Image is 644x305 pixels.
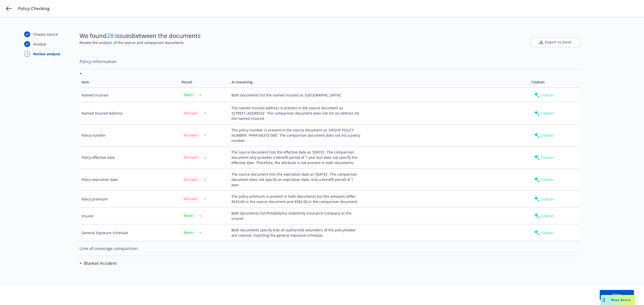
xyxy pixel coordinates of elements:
[530,76,580,88] td: Citation
[82,155,162,160] div: Policy effective date
[84,260,117,267] h3: Blanket Accident
[182,176,200,183] div: No match
[231,194,360,204] div: The policy premium is present in both documents but the amounts differ: $529.00 in the source doc...
[79,40,200,45] span: Review the analysis of the source and comparison documents
[231,105,360,121] div: The named insured address is present in the source document as '[STREET_ADDRESS]'. The comparison...
[532,154,556,162] div: Citation
[532,229,556,237] div: Citation
[601,295,635,305] button: Nova Assist
[611,298,631,302] span: Nova Assist
[600,290,634,300] button: Done
[82,230,162,235] div: General Exposure Schedule
[231,211,360,221] div: Both documents list Philadelphia Indemnity Insurance Company as the insurer.
[231,172,360,187] div: The source document lists the expiration date as '[DATE]'. The comparison document does not speci...
[107,31,114,40] span: 28
[612,292,621,297] span: Done
[18,6,50,12] span: Policy Checking
[79,260,117,267] div: Blanket Accident
[545,40,571,45] span: Export to Excel
[532,131,556,139] div: Citation
[79,56,580,67] span: Policy information
[229,76,530,88] td: AI reasoning
[182,213,195,219] div: Match
[182,196,200,202] div: No match
[33,51,60,57] div: Review analysis
[180,76,230,88] td: Result
[82,133,162,138] div: Policy number
[79,76,180,88] td: Item
[182,154,200,161] div: No match
[82,111,162,116] div: Named Insured Address
[182,110,200,116] div: No match
[532,109,556,117] div: Citation
[532,91,556,99] div: Citation
[531,37,580,47] button: Export to Excel
[182,92,195,98] div: Match
[33,41,46,47] div: Analyze
[231,149,360,165] div: The source document lists the effective date as '[DATE]'. The comparison document only provides a...
[82,196,162,202] div: Policy premium
[532,176,556,184] div: Citation
[82,92,162,98] div: Named Insured
[182,132,200,138] div: No match
[82,213,162,219] div: Insurer
[231,127,360,143] div: The policy number is present in the source document as 'GROUP POLICY NUMBER: PHPA166375-000'. The...
[79,31,200,40] span: We found issues between the documents
[231,92,360,98] div: Both documents list the named insured as '[GEOGRAPHIC_DATA]'.
[24,51,30,57] div: 3
[231,227,360,238] div: Both documents specify that all authorized volunteers of the policyholder are covered, matching t...
[601,295,607,305] div: Drag to move
[532,212,556,220] div: Citation
[82,177,162,182] div: Policy expiration date
[33,32,58,37] div: Choose source
[182,229,195,236] div: Match
[532,195,556,203] div: Citation
[79,243,580,254] span: Line of coverage comparison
